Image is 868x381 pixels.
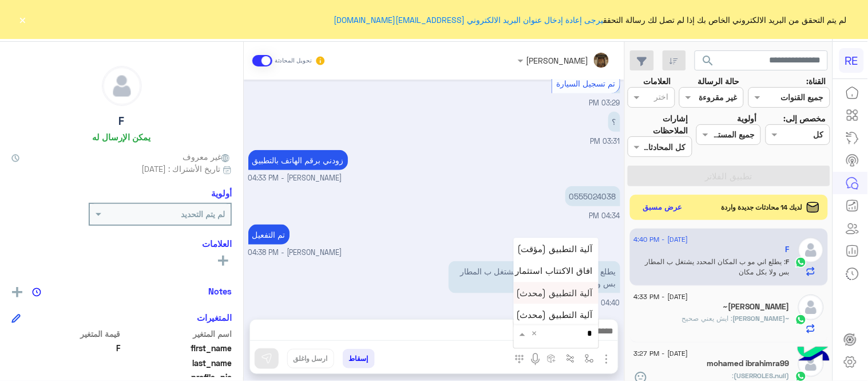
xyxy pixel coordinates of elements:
p: 17/8/2025, 4:38 PM [248,225,290,245]
span: 04:34 PM [589,211,620,220]
ng-dropdown-panel: Options list [514,238,599,324]
span: 03:31 PM [590,137,620,146]
button: Trigger scenario [561,349,580,368]
div: اختر [655,91,671,105]
span: search [701,54,715,68]
img: Trigger scenario [566,354,575,363]
span: قيمة المتغير [11,328,121,340]
img: defaultAdmin.png [102,66,141,105]
label: أولوية [738,112,757,124]
button: ارسل واغلق [287,349,334,368]
span: [DATE] - 4:33 PM [634,292,688,302]
h6: العلامات [11,238,232,249]
span: 04:40 PM [589,298,620,307]
img: WhatsApp [795,257,807,268]
span: (USERROLES.null) [734,371,790,380]
img: hulul-logo.png [794,335,834,375]
span: اسم المتغير [123,328,232,340]
img: add [12,287,22,297]
span: : [732,371,734,380]
span: [PERSON_NAME] - 04:38 PM [248,248,342,258]
p: 17/8/2025, 4:34 PM [565,186,620,206]
p: 17/8/2025, 4:40 PM [449,261,620,293]
img: make a call [515,355,524,364]
span: آلية التطبيق (محدث)‎ نسخة 1 من‎ [474,310,593,320]
h5: mohamed ibrahimra99 [707,359,790,368]
label: العلامات [643,75,671,87]
h6: أولوية [211,188,232,198]
span: آلية التطبيق (مؤقت) [518,243,593,254]
h6: المتغيرات [197,312,232,323]
button: تطبيق الفلاتر [628,166,830,186]
span: تاريخ الأشتراك : [DATE] [141,163,220,175]
span: 03:29 PM [589,99,620,107]
span: first_name [123,342,232,354]
span: [DATE] - 4:40 PM [634,234,688,245]
div: RE [839,48,864,73]
a: يرجى إعادة إدخال عنوان البريد الالكتروني [EMAIL_ADDRESS][DOMAIN_NAME] [334,15,604,25]
h5: F [786,245,790,254]
span: ~[PERSON_NAME] [733,314,790,323]
span: يطلع اني مو ب المكان المحدد يشتغل ب المطار بس ولا بكل مكان [645,257,790,276]
span: F [786,257,790,266]
img: send attachment [600,352,613,366]
h6: Notes [208,286,232,296]
span: [DATE] - 3:27 PM [634,348,688,359]
span: آلية التطبيق (محدث) [517,288,593,298]
small: تحويل المحادثة [275,56,312,65]
p: 17/8/2025, 3:31 PM [608,112,620,132]
img: defaultAdmin.png [798,237,824,263]
span: لم يتم التحقق من البريد الالكتروني الخاص بك إذا لم تصل لك رسالة التحقق [334,14,847,26]
button: select flow [580,349,599,368]
button: إسقاط [343,349,375,368]
label: مخصص إلى: [783,112,826,124]
span: F [11,342,121,354]
img: send message [261,353,272,364]
span: غير معروف [183,151,232,163]
span: ايش يعني صحيح [682,314,733,323]
button: عرض مسبق [639,199,688,216]
span: [PERSON_NAME] - 04:33 PM [248,173,342,184]
span: تم تسجيل السيارة [556,78,615,88]
span: last_name [123,357,232,369]
span: لديك 14 محادثات جديدة واردة [722,202,803,213]
button: search [695,50,723,75]
label: حالة الرسالة [698,75,740,87]
p: 17/8/2025, 4:33 PM [248,150,348,170]
img: send voice note [529,352,542,366]
img: select flow [585,354,594,363]
label: إشارات الملاحظات [628,112,688,137]
span: مسح الكل [528,327,538,340]
label: القناة: [806,75,826,87]
img: notes [32,288,41,297]
h5: F [119,115,125,128]
h5: ~يوسف مالك [723,302,790,312]
button: create order [542,349,561,368]
img: WhatsApp [795,314,807,325]
h6: يمكن الإرسال له [93,132,151,142]
img: create order [547,354,556,363]
img: defaultAdmin.png [798,294,824,320]
button: × [17,14,29,25]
